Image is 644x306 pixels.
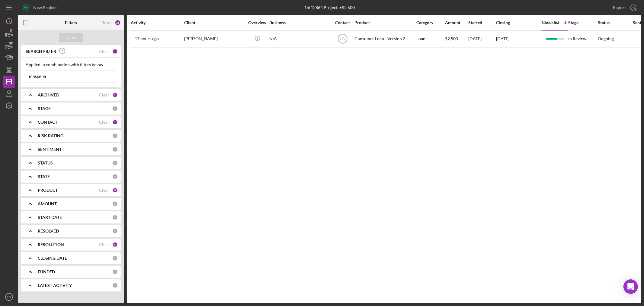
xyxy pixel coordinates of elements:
div: 0 [112,269,118,275]
time: 2025-08-14 21:44 [135,36,159,41]
div: 1 [112,92,118,98]
div: 0 [112,283,118,288]
b: AMOUNT [38,201,57,206]
div: 0 [112,160,118,166]
div: Business [269,20,330,25]
div: Applied in combination with filters below [26,62,116,67]
div: Open Intercom Messenger [623,279,638,294]
div: 1 of 12864 Projects • $2,500 [304,5,355,10]
div: 12 [112,187,118,193]
div: Status [598,20,627,25]
button: New Project [18,2,63,14]
div: 1 [112,119,118,125]
div: Overview [246,20,269,25]
b: PRODUCT [38,188,58,193]
div: Contact [331,20,354,25]
b: RISK RATING [38,133,63,138]
div: Started [468,20,495,25]
div: Consumer Loan - Version 2 [354,31,415,47]
b: LATEST ACTIVITY [38,283,72,288]
b: RESOLVED [38,229,59,233]
div: 0 [112,215,118,220]
div: Loan [416,31,444,47]
div: 0 [112,106,118,111]
button: LG [3,291,15,303]
div: 0 [112,174,118,179]
div: Activity [131,20,184,25]
text: LG [7,295,11,299]
div: $2,500 [445,31,468,47]
div: Category [416,20,444,25]
div: Closing [496,20,541,25]
time: [DATE] [496,36,509,41]
div: 21 [115,20,121,26]
b: SEARCH FILTER [26,49,56,54]
div: Checklist [542,20,559,25]
b: SENTIMENT [38,147,62,152]
div: 6 [112,242,118,247]
div: Product [354,20,415,25]
div: 0 [112,133,118,138]
div: Export [613,2,626,14]
div: [DATE] [468,31,495,47]
b: RESOLUTION [38,242,64,247]
b: START DATE [38,215,62,220]
div: Ongoing [598,36,614,41]
b: CONTACT [38,120,57,125]
b: FUNDED [38,269,55,274]
div: Clear [99,188,109,193]
div: Client [184,20,245,25]
b: STATUS [38,161,53,165]
b: CLOSING DATE [38,256,67,261]
div: 0 [112,228,118,234]
div: Clear [99,242,109,247]
div: 0 [112,201,118,207]
div: Clear [99,93,109,97]
b: STAGE [38,106,51,111]
div: 0 [112,147,118,152]
div: New Project [33,2,57,14]
div: 1 [112,49,118,54]
div: Clear [99,120,109,125]
div: Clear [99,49,109,54]
b: STATE [38,174,50,179]
b: ARCHIVED [38,93,59,97]
div: Amount [445,20,468,25]
button: Export [607,2,641,14]
div: [PERSON_NAME] [184,31,245,47]
div: Stage [568,20,597,25]
div: Apply [66,33,77,42]
div: In Review [568,31,597,47]
text: LG [340,37,345,41]
div: N/A [269,31,330,47]
button: Apply [59,33,83,42]
div: Reset [101,20,112,25]
div: 0 [112,256,118,261]
b: Filters [65,20,77,25]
